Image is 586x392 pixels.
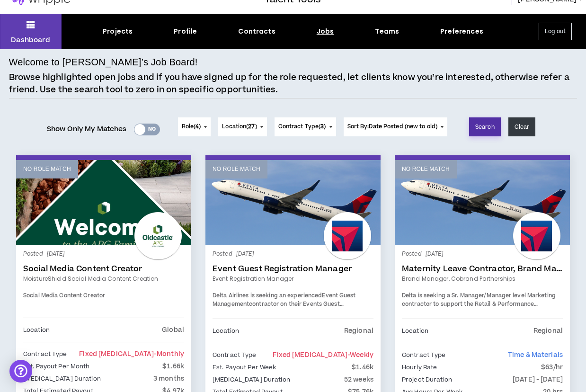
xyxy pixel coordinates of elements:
a: No Role Match [205,160,381,245]
p: Contract Type [23,349,67,359]
a: Maternity Leave Contractor, Brand Marketing Manager (Cobrand Partnerships) [402,264,563,274]
span: Location ( ) [222,123,257,131]
button: Sort By:Date Posted (new to old) [344,117,448,136]
span: Social Media Content Creator [23,292,105,300]
button: Role(4) [178,117,211,136]
p: Est. Payout Per Week [213,362,276,373]
p: $1.46k [352,362,373,373]
span: 3 [320,123,324,131]
p: Dashboard [11,35,50,45]
p: Global [162,325,184,335]
p: Est. Payout Per Month [23,361,90,372]
p: Location [213,326,239,336]
span: Show Only My Matches [47,122,127,136]
p: Browse highlighted open jobs and if you have signed up for the role requested, let clients know y... [9,71,577,96]
span: Fixed [MEDICAL_DATA] [273,350,373,360]
strong: Event Guest Management [213,292,356,308]
h4: Welcome to [PERSON_NAME]’s Job Board! [9,55,198,69]
span: Time & Materials [508,350,563,360]
p: Hourly Rate [402,362,437,373]
button: Search [469,117,501,136]
p: Posted - [DATE] [213,250,373,258]
p: Location [23,325,50,335]
span: Delta is seeking a Sr. Manager/Manager level Marketing contractor to support the Retail & Perform... [402,292,556,325]
button: Log out [539,23,572,40]
p: Location [402,326,428,336]
button: Clear [508,117,536,136]
span: Sort By: Date Posted (new to old) [347,123,438,131]
p: No Role Match [23,165,71,174]
p: 52 weeks [344,374,373,385]
span: Contract Type ( ) [278,123,326,131]
a: No Role Match [16,160,191,245]
div: Profile [174,27,197,36]
p: Posted - [DATE] [23,250,184,258]
span: Role ( ) [182,123,201,131]
div: Projects [103,27,133,36]
div: Preferences [440,27,483,36]
p: [MEDICAL_DATA] Duration [23,374,101,384]
p: Regional [533,326,563,336]
span: 27 [248,123,255,131]
span: - monthly [154,349,184,359]
p: Contract Type [402,350,446,360]
p: $1.66k [162,361,184,372]
p: Project Duration [402,374,452,385]
span: - weekly [347,350,373,360]
div: Open Intercom Messenger [9,360,32,383]
div: Teams [375,27,399,36]
span: contractor on their Events Guest Management team. This a 40hrs/week position with 2-3 days in the... [213,300,366,341]
p: 3 months [153,374,184,384]
a: Event Guest Registration Manager [213,264,373,274]
p: $63/hr [541,362,563,373]
p: Regional [344,326,373,336]
a: No Role Match [395,160,570,245]
span: 4 [195,123,199,131]
a: Social Media Content Creator [23,264,184,274]
p: Contract Type [213,350,257,360]
p: [DATE] - [DATE] [513,374,563,385]
p: Posted - [DATE] [402,250,563,258]
span: Fixed [MEDICAL_DATA] [79,349,184,359]
a: MoistureShield Social Media Content Creation [23,275,184,283]
a: Brand Manager, Cobrand Partnerships [402,275,563,283]
p: No Role Match [402,165,450,174]
button: Location(27) [218,117,266,136]
p: [MEDICAL_DATA] Duration [213,374,290,385]
span: Delta Airlines is seeking an experienced [213,292,322,300]
a: Event Registration Manager [213,275,373,283]
button: Contract Type(3) [275,117,336,136]
div: Contracts [238,27,275,36]
p: No Role Match [213,165,260,174]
